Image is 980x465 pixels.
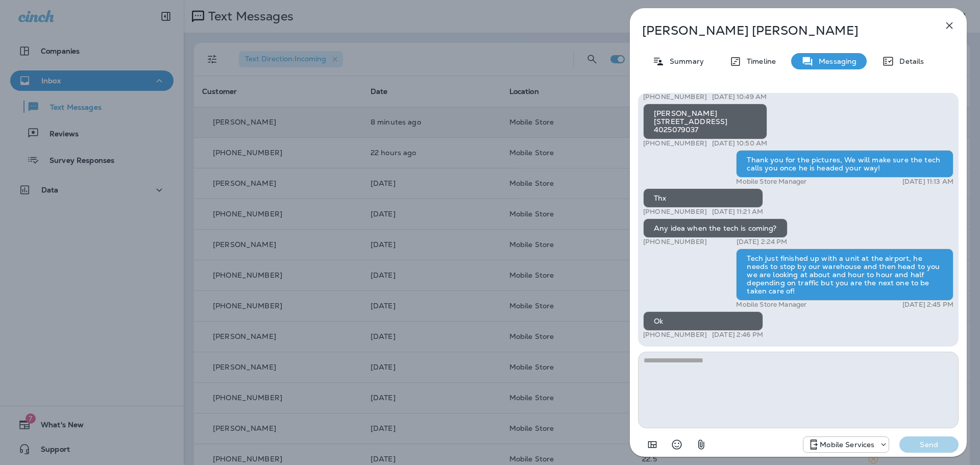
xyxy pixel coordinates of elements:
p: Mobile Services [820,440,874,449]
p: [PHONE_NUMBER] [643,139,707,148]
div: +1 (402) 537-0264 [803,438,889,451]
div: Tech just finished up with a unit at the airport, he needs to stop by our warehouse and then head... [736,249,953,301]
button: Add in a premade template [642,434,663,455]
div: Ok [643,311,763,331]
div: Thx [643,188,763,208]
p: [DATE] 11:21 AM [712,208,763,216]
p: Messaging [814,57,856,65]
p: [DATE] 2:45 PM [902,301,953,309]
p: [PHONE_NUMBER] [643,93,707,101]
p: [PHONE_NUMBER] [643,331,707,339]
div: Any idea when the tech is coming? [643,218,788,238]
p: [DATE] 10:50 AM [712,139,767,148]
p: Details [894,57,924,65]
p: [DATE] 11:13 AM [902,178,953,186]
p: [PERSON_NAME] [PERSON_NAME] [642,23,921,38]
button: Select an emoji [667,434,687,455]
p: [DATE] 10:49 AM [712,93,767,101]
p: [DATE] 2:24 PM [737,238,788,246]
p: Summary [665,57,704,65]
div: [PERSON_NAME] [STREET_ADDRESS] 4025079037 [643,104,767,139]
p: Mobile Store Manager [736,178,806,186]
p: Timeline [742,57,776,65]
div: Thank you for the pictures, We will make sure the tech calls you once he is headed your way! [736,150,953,178]
p: [DATE] 2:46 PM [712,331,763,339]
p: [PHONE_NUMBER] [643,208,707,216]
p: [PHONE_NUMBER] [643,238,707,246]
p: Mobile Store Manager [736,301,806,309]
